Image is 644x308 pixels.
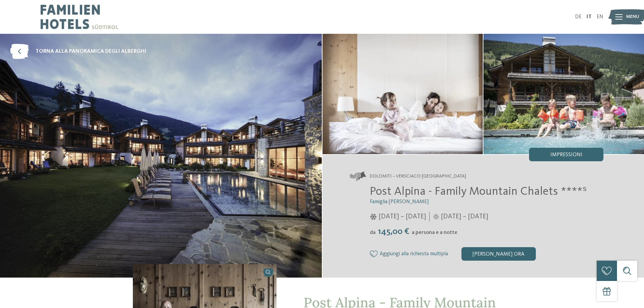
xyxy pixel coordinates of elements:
a: torna alla panoramica degli alberghi [10,44,146,59]
span: Impressioni [550,152,582,158]
i: Orari d'apertura inverno [370,214,377,220]
span: a persona e a notte [412,230,457,235]
i: Orari d'apertura estate [433,214,439,220]
span: Aggiungi alla richiesta multipla [380,251,448,257]
span: torna alla panoramica degli alberghi [35,48,146,55]
span: [DATE] – [DATE] [441,212,488,221]
span: [DATE] – [DATE] [379,212,426,221]
span: Dolomiti – Versciaco-[GEOGRAPHIC_DATA] [370,173,466,180]
a: IT [587,14,592,20]
span: Famiglia [PERSON_NAME] [370,199,429,205]
span: Menu [626,14,639,20]
img: Il family hotel a San Candido dal fascino alpino [323,34,483,154]
span: 145,00 € [376,227,411,236]
div: [PERSON_NAME] ora [461,247,536,261]
span: da [370,230,376,235]
a: EN [597,14,603,20]
span: Post Alpina - Family Mountain Chalets ****ˢ [370,186,587,197]
a: DE [575,14,581,20]
img: Il family hotel a San Candido dal fascino alpino [483,34,644,154]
